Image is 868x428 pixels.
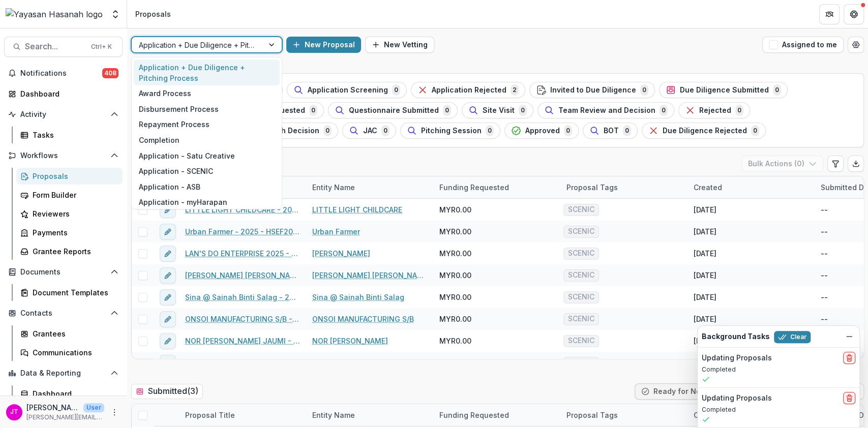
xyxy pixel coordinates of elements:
span: 0 [640,84,648,96]
button: New Proposal [286,37,361,53]
button: Partners [819,4,840,24]
div: Award Process [134,85,280,101]
div: Application - ASB [134,179,280,195]
button: Pitching Session0 [400,123,500,139]
button: JAC0 [342,123,396,139]
a: ReWood [312,357,341,368]
div: Created [687,404,815,426]
div: Funding Requested [433,182,515,193]
button: Open table manager [848,37,864,53]
button: Open Workflows [4,147,123,164]
a: Sina @ Sainah Binti Salag - 2025 - HSEF2025 - SCENIC [185,292,300,302]
span: 0 [486,125,494,136]
a: Proposals [16,168,123,185]
div: Proposal Tags [560,404,687,426]
a: Dashboard [16,385,123,402]
button: Ready for Next Stage [635,383,737,400]
h2: Submitted ( 3 ) [131,384,203,399]
span: Documents [20,268,106,277]
a: LAN'S DO ENTERPRISE 2025 - HSEF2025 - SCENIC [185,248,300,259]
div: [DATE] [694,270,716,281]
a: Dashboard [4,85,123,102]
div: Funding Requested [433,410,515,420]
p: [PERSON_NAME] [26,402,79,413]
button: Search... [4,37,123,57]
div: Reviewers [33,208,114,219]
button: edit [160,289,176,305]
button: Dismiss [843,330,855,343]
a: ReWood - 2025 - HSEF2025 - SCENIC [185,357,300,368]
div: Created [687,410,728,420]
button: Export table data [848,156,864,172]
div: -- [821,292,828,302]
div: Grantee Reports [33,246,114,257]
span: Invited to Due Diligence [550,86,636,95]
span: MYR0.00 [439,248,471,259]
p: Completed [702,405,855,414]
div: [DATE] [694,335,716,346]
span: MYR0.00 [439,314,471,324]
button: Open entity switcher [108,4,123,24]
div: [DATE] [694,357,716,368]
span: MYR0.00 [439,292,471,302]
span: 0 [443,105,451,116]
span: Team Review and Decision [558,106,655,115]
button: Open Contacts [4,305,123,321]
div: Application + Due Diligence + Pitching Process [134,59,280,86]
div: Payments [33,227,114,238]
div: [DATE] [694,248,716,259]
div: Document Templates [33,287,114,298]
span: Application Screening [308,86,388,95]
span: 0 [564,125,572,136]
span: MYR0.00 [439,335,471,346]
img: Yayasan Hasanah logo [6,8,103,20]
a: Communications [16,344,123,361]
button: Assigned to me [762,37,844,53]
a: LITTLE LIGHT CHILDCARE - 2025 - HSEF2025 - SCENIC [185,204,300,215]
nav: breadcrumb [131,7,175,21]
div: Repayment Process [134,117,280,133]
div: Funding Requested [433,404,560,426]
a: ONSOI MANUFACTURING S/B - 2025 - HSEF2025 - SCENIC [185,314,300,324]
h2: Updating Proposals [702,394,772,403]
a: Document Templates [16,284,123,301]
div: Created [687,176,815,198]
a: Sina @ Sainah Binti Salag [312,292,404,302]
button: New Vetting [365,37,434,53]
a: Payments [16,224,123,241]
div: Entity Name [306,176,433,198]
span: 0 [381,125,390,136]
div: Communications [33,347,114,358]
span: Site Visit [483,106,515,115]
div: -- [821,226,828,237]
h2: Background Tasks [702,332,770,341]
span: Contacts [20,309,106,318]
div: Funding Requested [433,176,560,198]
span: Search... [25,42,85,51]
span: 0 [735,105,743,116]
div: Proposal Title [179,404,306,426]
span: Data & Reporting [20,369,106,378]
button: Application Screening0 [287,82,407,98]
span: 0 [751,125,759,136]
a: Urban Farmer [312,226,360,237]
span: MYR0.00 [439,204,471,215]
button: Open Documents [4,264,123,280]
div: Grantees [33,328,114,339]
span: Due Diligence Submitted [680,86,769,95]
button: Due Diligence Submitted0 [659,82,788,98]
span: 408 [102,68,118,78]
span: Application Rejected [432,86,506,95]
span: Activity [20,110,106,119]
span: 0 [309,105,317,116]
a: NOR [PERSON_NAME] JAUMI - 2025 - HSEF2025 - SCENIC [185,335,300,346]
button: Due Diligence Rejected0 [642,123,766,139]
div: Josselyn Tan [10,409,18,415]
div: [DATE] [694,292,716,302]
a: Urban Farmer - 2025 - HSEF2025 - SCENIC [185,226,300,237]
a: [PERSON_NAME] [PERSON_NAME] - 2025 - HSEF2025 - SCENIC [185,270,300,281]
